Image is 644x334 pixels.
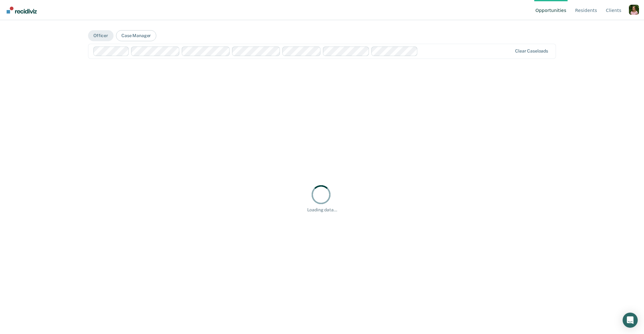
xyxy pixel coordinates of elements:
div: Open Intercom Messenger [623,313,638,328]
div: Clear caseloads [515,48,548,54]
button: Officer [88,30,114,41]
button: Case Manager [116,30,156,41]
img: Recidiviz [7,7,37,14]
button: Profile dropdown button [629,5,639,15]
div: Loading data... [307,207,337,213]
